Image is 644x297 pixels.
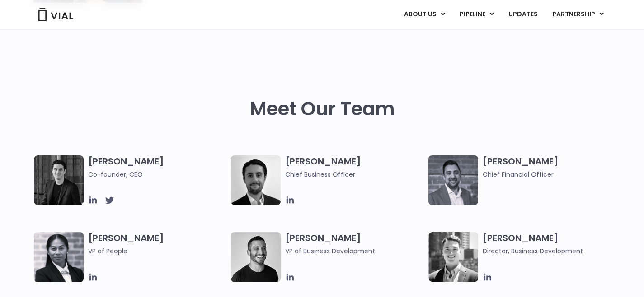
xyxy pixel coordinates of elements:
img: Vial Logo [38,8,74,21]
h2: Meet Our Team [249,98,395,120]
span: Chief Financial Officer [483,169,621,179]
span: VP of Business Development [285,246,424,256]
img: A black and white photo of a man in a suit holding a vial. [231,155,281,205]
img: A black and white photo of a smiling man in a suit at ARVO 2023. [428,232,478,282]
a: PIPELINEMenu Toggle [452,7,501,22]
span: Chief Business Officer [285,169,424,179]
h3: [PERSON_NAME] [285,155,424,179]
img: A black and white photo of a man in a suit attending a Summit. [34,155,84,205]
span: VP of People [88,246,227,256]
h3: [PERSON_NAME] [285,232,424,256]
span: Director, Business Development [483,246,621,256]
h3: [PERSON_NAME] [483,232,621,256]
a: ABOUT USMenu Toggle [397,7,452,22]
span: Co-founder, CEO [88,169,227,179]
a: UPDATES [501,7,545,22]
a: PARTNERSHIPMenu Toggle [545,7,611,22]
h3: [PERSON_NAME] [88,155,227,179]
img: A black and white photo of a man smiling. [231,232,281,282]
img: Headshot of smiling man named Samir [428,155,478,205]
h3: [PERSON_NAME] [88,232,227,269]
h3: [PERSON_NAME] [483,155,621,179]
img: Catie [34,232,84,282]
